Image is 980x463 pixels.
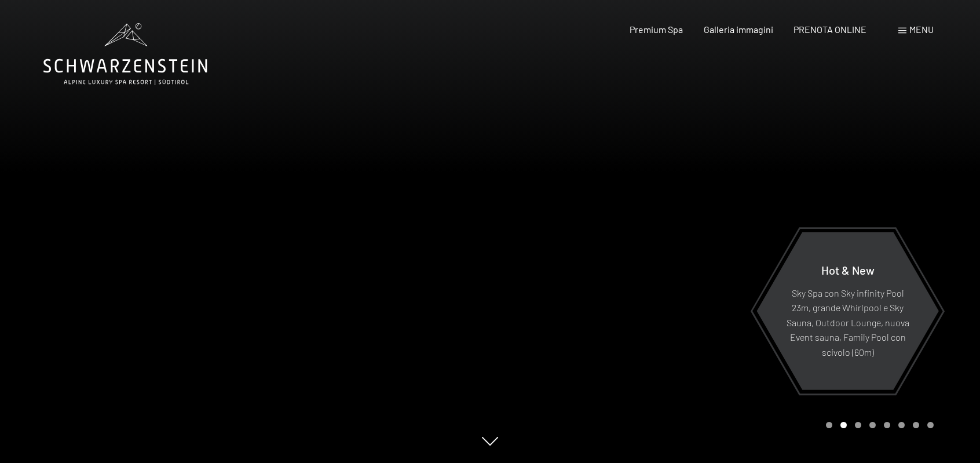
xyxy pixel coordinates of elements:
[826,422,832,428] div: Carousel Page 1
[785,285,910,359] p: Sky Spa con Sky infinity Pool 23m, grande Whirlpool e Sky Sauna, Outdoor Lounge, nuova Event saun...
[822,422,934,428] div: Carousel Pagination
[840,422,847,428] div: Carousel Page 2 (Current Slide)
[821,263,875,276] span: Hot & New
[855,422,861,428] div: Carousel Page 3
[630,24,683,35] a: Premium Spa
[927,422,934,428] div: Carousel Page 8
[909,24,934,35] span: Menu
[913,422,919,428] div: Carousel Page 7
[884,422,890,428] div: Carousel Page 5
[793,24,866,35] a: PRENOTA ONLINE
[869,422,876,428] div: Carousel Page 4
[756,231,939,391] a: Hot & New Sky Spa con Sky infinity Pool 23m, grande Whirlpool e Sky Sauna, Outdoor Lounge, nuova ...
[898,422,905,428] div: Carousel Page 6
[704,24,773,35] a: Galleria immagini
